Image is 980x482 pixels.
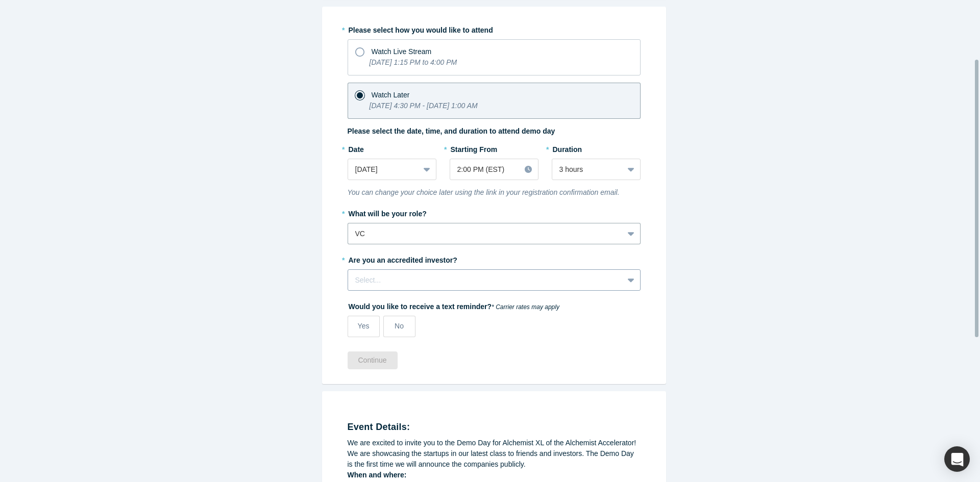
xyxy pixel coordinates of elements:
span: Watch Later [372,91,410,99]
strong: When and where: [348,471,407,479]
label: Are you an accredited investor? [348,251,641,266]
i: [DATE] 1:15 PM to 4:00 PM [370,58,457,66]
div: We are showcasing the startups in our latest class to friends and investors. The Demo Day is the ... [348,448,641,470]
label: Starting From [450,141,498,155]
label: Please select the date, time, and duration to attend demo day [348,126,555,137]
i: You can change your choice later using the link in your registration confirmation email. [348,188,620,196]
strong: Event Details: [348,422,410,432]
label: Date [348,141,436,155]
label: What will be your role? [348,205,641,219]
span: Yes [358,322,370,330]
span: No [395,322,404,330]
i: [DATE] 4:30 PM - [DATE] 1:00 AM [370,102,478,110]
label: Duration [552,141,641,155]
div: We are excited to invite you to the Demo Day for Alchemist XL of the Alchemist Accelerator! [348,438,641,448]
label: Please select how you would like to attend [348,21,641,36]
button: Continue [348,351,398,369]
label: Would you like to receive a text reminder? [348,298,641,312]
span: Watch Live Stream [372,47,432,56]
div: Select... [355,275,616,286]
em: * Carrier rates may apply [492,303,559,311]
